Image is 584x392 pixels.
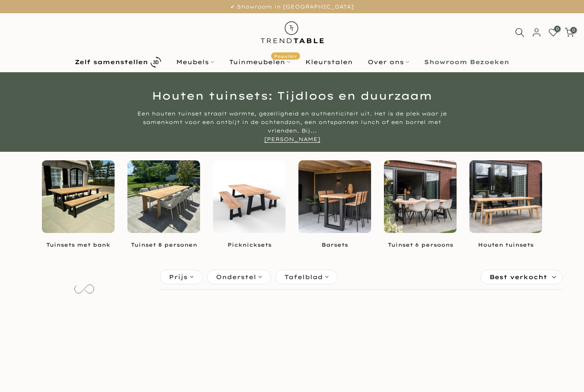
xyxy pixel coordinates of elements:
a: Tuinset 6 persoons [384,242,457,249]
h1: Houten tuinsets: Tijdloos en duurzaam [42,90,542,101]
a: 0 [565,28,574,37]
div: Een houten tuinset straalt warmte, gezelligheid en authenticiteit uit. Het is de plek waar je sam... [132,109,452,144]
a: Showroom Bezoeken [417,57,517,67]
img: trend-table [255,13,330,51]
a: Picknicksets [213,242,286,249]
a: Houten tuinsets [469,242,542,249]
a: TuinmeubelenPopulair [222,57,298,67]
p: ✔ Showroom in [GEOGRAPHIC_DATA] [11,2,573,12]
a: [PERSON_NAME] [264,136,320,143]
a: Tuinset 8 personen [127,242,200,249]
a: Over ons [360,57,417,67]
span: Populair [271,53,300,60]
span: Tafelblad [284,272,323,282]
a: Barsets [298,242,371,249]
a: Meubels [169,57,222,67]
a: Tuinsets met bank [42,242,115,249]
a: 0 [549,28,558,37]
b: Zelf samenstellen [75,59,148,65]
span: 0 [554,26,560,32]
a: Kleurstalen [298,57,360,67]
span: Prijs [169,272,188,282]
iframe: toggle-frame [1,348,44,391]
span: 0 [570,27,577,33]
b: Showroom Bezoeken [424,59,509,65]
a: Zelf samenstellen [68,55,169,70]
label: Sorteren:Best verkocht [481,270,562,284]
span: Best verkocht [490,270,547,284]
span: Onderstel [216,272,256,282]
